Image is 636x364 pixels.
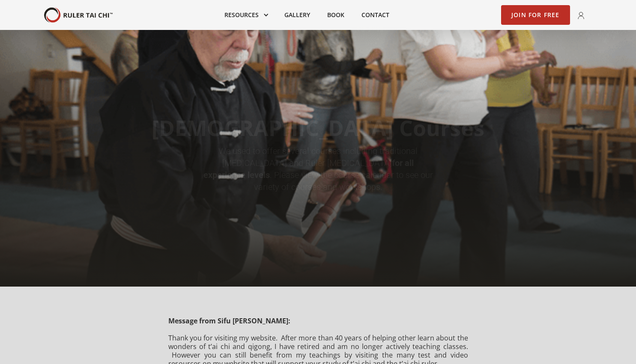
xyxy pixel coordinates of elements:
a: Contact [353,6,398,24]
a: home [44,7,113,23]
strong: Message from Sifu [PERSON_NAME]: ‍ [168,316,290,326]
a: Gallery [276,6,319,24]
img: Your Brand Name [44,7,113,23]
a: Book [319,6,353,24]
a: Join for Free [501,5,570,25]
div: Resources [216,6,276,24]
h1: [DEMOGRAPHIC_DATA] Courses [152,115,484,141]
p: We used to offer several courses including traditional [MEDICAL_DATA] and Ruler [MEDICAL_DATA] . ... [201,145,435,193]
